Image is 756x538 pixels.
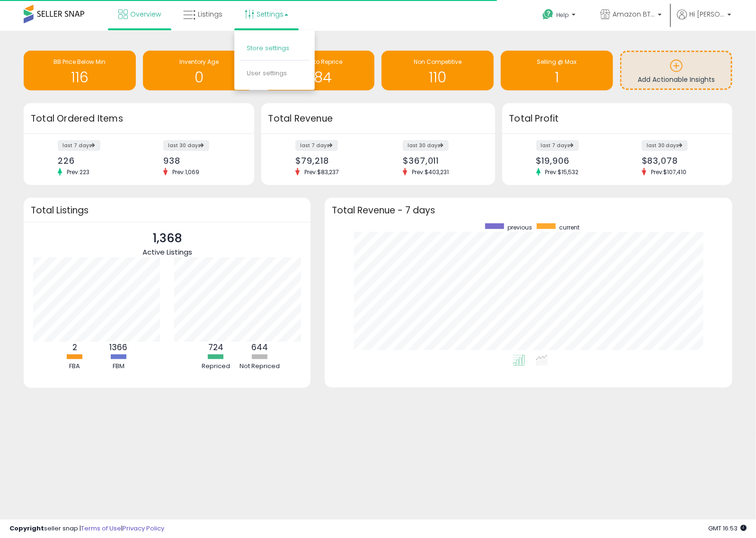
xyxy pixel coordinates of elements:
h1: 110 [386,70,489,85]
a: Needs to Reprice 584 [262,51,374,90]
i: Get Help [542,9,554,20]
label: last 30 days [642,140,688,151]
a: BB Price Below Min 116 [24,51,136,90]
a: Store settings [247,44,289,53]
span: Prev: $107,410 [646,168,692,176]
span: BB Price Below Min [54,58,106,66]
h1: 116 [28,70,131,85]
b: 2 [72,342,77,353]
span: Prev: $83,237 [300,168,344,176]
a: Selling @ Max 1 [501,51,613,90]
h3: Total Revenue [268,112,488,125]
div: Not Repriced [239,362,281,371]
span: Non Competitive [414,58,462,66]
span: previous [507,223,532,231]
label: last 7 days [58,140,100,151]
label: last 7 days [295,140,338,151]
a: Add Actionable Insights [622,52,731,88]
div: $367,011 [403,156,478,166]
div: $79,218 [295,156,371,166]
p: 1,368 [142,229,192,247]
span: Needs to Reprice [294,58,342,66]
div: 226 [58,156,132,166]
h3: Total Listings [31,207,303,214]
h3: Total Revenue - 7 days [332,207,725,214]
h3: Total Ordered Items [31,112,247,125]
h1: 584 [267,70,370,85]
span: Prev: 1,069 [168,168,204,176]
label: last 30 days [163,140,209,151]
span: Inventory Age [179,58,219,66]
div: $83,078 [642,156,716,166]
a: Hi [PERSON_NAME] [677,9,731,31]
b: 644 [251,342,268,353]
span: Active Listings [142,247,192,257]
b: 1366 [110,342,128,353]
span: current [559,223,579,231]
span: Hi [PERSON_NAME] [689,9,725,19]
a: Help [535,1,585,31]
div: 938 [163,156,237,166]
div: FBA [53,362,96,371]
span: Selling @ Max [537,58,577,66]
div: FBM [98,362,140,371]
span: Prev: 223 [62,168,94,176]
b: 724 [208,342,223,353]
a: Inventory Age 0 [143,51,255,90]
a: Non Competitive 110 [382,51,494,90]
span: Amazon BTG [613,9,655,19]
h1: 0 [148,70,250,85]
div: $19,906 [536,156,610,166]
h1: 1 [506,70,608,85]
span: Prev: $15,532 [541,168,584,176]
label: last 7 days [536,140,579,151]
div: Repriced [195,362,237,371]
span: Overview [130,9,161,19]
label: last 30 days [403,140,449,151]
a: User settings [247,69,287,78]
h3: Total Profit [509,112,726,125]
span: Prev: $403,231 [407,168,454,176]
span: Add Actionable Insights [638,75,715,84]
span: Help [556,11,569,19]
span: Listings [198,9,222,19]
